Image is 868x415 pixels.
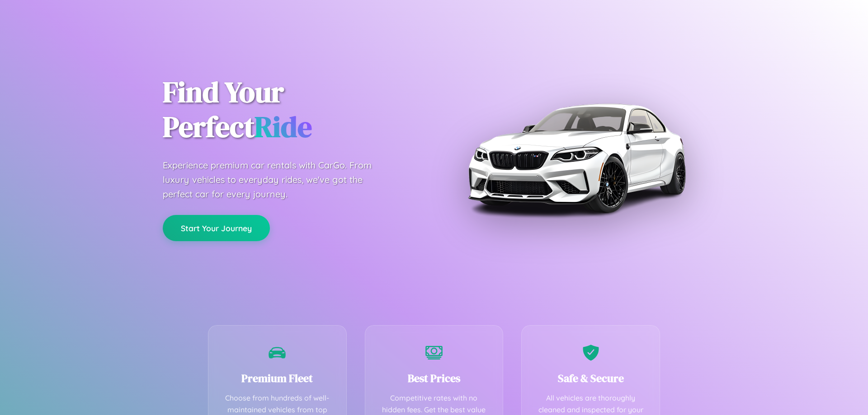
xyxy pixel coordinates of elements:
[379,371,490,386] h3: Best Prices
[255,107,312,146] span: Ride
[163,158,389,201] p: Experience premium car rentals with CarGo. From luxury vehicles to everyday rides, we've got the ...
[163,75,420,145] h1: Find Your Perfect
[535,371,646,386] h3: Safe & Secure
[463,45,689,271] img: Premium BMW car rental vehicle
[222,371,333,386] h3: Premium Fleet
[163,215,270,241] button: Start Your Journey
